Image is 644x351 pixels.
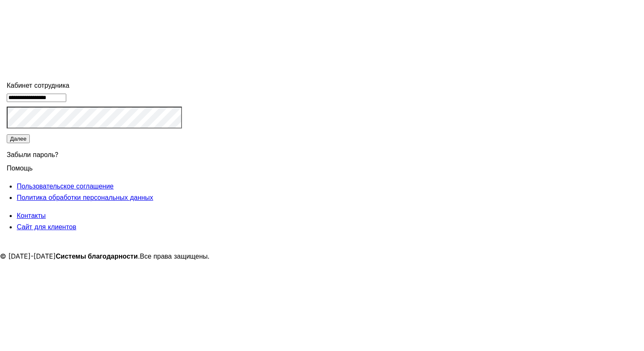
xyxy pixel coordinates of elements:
[7,159,33,172] span: Помощь
[140,252,210,260] span: Все права защищены.
[17,211,46,220] a: Контакты
[7,144,182,162] div: Забыли пароль?
[7,80,182,91] div: Кабинет сотрудника
[17,223,76,231] a: Сайт для клиентов
[56,252,138,260] strong: Системы благодарности
[17,182,114,190] a: Пользовательское соглашение
[7,134,30,143] button: Далее
[17,193,153,202] a: Политика обработки персональных данных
